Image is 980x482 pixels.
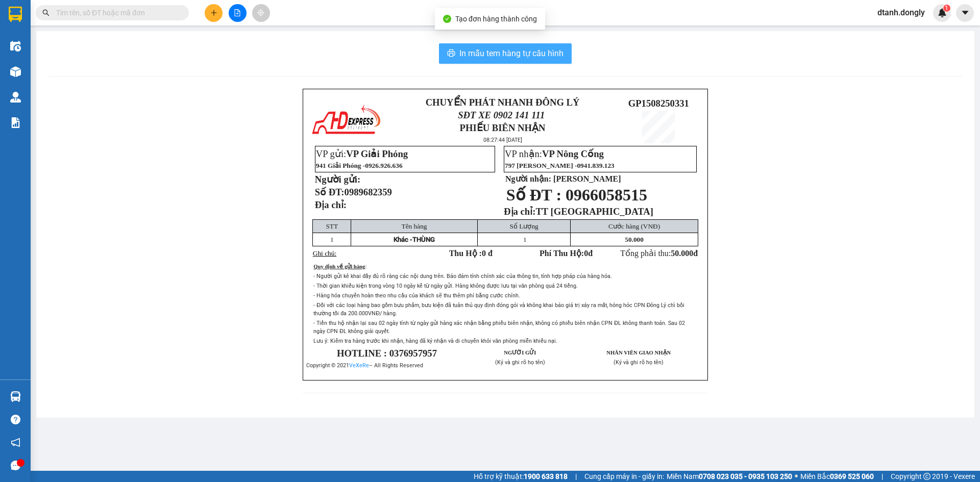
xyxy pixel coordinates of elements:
span: check-circle [443,15,451,23]
span: 0 [584,249,588,258]
img: logo [310,103,382,138]
span: - Hàng hóa chuyển hoàn theo nhu cầu của khách sẽ thu thêm phí bằng cước chính. [313,292,520,299]
img: icon-new-feature [938,8,947,17]
span: VP nhận: [505,148,604,159]
span: STT [326,222,338,230]
img: warehouse-icon [10,41,21,52]
span: TT [GEOGRAPHIC_DATA] [535,206,653,217]
span: question-circle [11,415,20,424]
span: 0941.839.123 [577,162,614,169]
img: warehouse-icon [10,391,21,402]
span: Số Lượng [510,222,538,230]
span: đ [693,249,698,258]
span: 1 [523,236,527,243]
span: Tổng phải thu: [620,249,698,258]
span: - Người gửi kê khai đầy đủ rõ ràng các nội dung trên. Bảo đảm tính chính xác của thông tin, tính ... [313,273,612,280]
span: notification [11,438,20,447]
span: caret-down [961,8,970,17]
span: Tạo đơn hàng thành công [455,15,537,23]
input: Tìm tên, số ĐT hoặc mã đơn [56,7,177,18]
strong: Địa chỉ: [504,206,535,217]
span: - Thời gian khiếu kiện trong vòng 10 ngày kể từ ngày gửi. Hàng không được lưu tại văn phòng quá 2... [313,283,578,289]
span: 797 [PERSON_NAME] - [505,162,615,169]
span: GP1508250331 [628,98,689,109]
sup: 1 [943,5,950,12]
span: : [365,264,366,269]
span: ⚪️ [795,474,798,478]
strong: Người nhận: [505,174,551,183]
span: In mẫu tem hàng tự cấu hình [459,47,563,60]
strong: PHIẾU BIÊN NHẬN [460,122,546,133]
span: [PERSON_NAME] [553,174,621,183]
span: Khác - [394,236,412,243]
span: 0966058515 [566,186,647,204]
span: message [11,461,20,470]
span: (Ký và ghi rõ họ tên) [495,359,545,366]
strong: NHÂN VIÊN GIAO NHẬN [606,350,671,356]
img: warehouse-icon [10,66,21,77]
span: - Đối với các loại hàng bao gồm bưu phẩm, bưu kiện đã tuân thủ quy định đóng gói và không khai bá... [313,302,684,317]
strong: Thu Hộ : [449,249,493,258]
span: dtanh.dongly [869,6,933,19]
strong: Phí Thu Hộ: đ [540,249,593,258]
span: Miền Bắc [800,471,874,482]
strong: 1900 633 818 [524,472,568,480]
span: aim [257,9,264,16]
span: | [881,471,883,482]
strong: NGƯỜI GỬI [504,350,536,356]
span: copyright [923,473,930,480]
span: Copyright © 2021 – All Rights Reserved [306,362,423,369]
span: 50.000 [625,236,644,243]
span: Lưu ý: Kiểm tra hàng trước khi nhận, hàng đã ký nhận và di chuyển khỏi văn phòng miễn khiếu nại. [313,338,557,344]
span: HOTLINE : 0376957957 [337,348,437,359]
span: 1 [330,236,334,243]
strong: Địa chỉ: [315,199,347,210]
span: plus [210,9,217,16]
span: 08:27:44 [DATE] [483,137,522,143]
span: Số ĐT : [506,186,561,204]
span: 1 [945,5,948,12]
img: warehouse-icon [10,92,21,103]
button: file-add [229,4,247,22]
span: printer [447,49,455,59]
span: VP gửi: [316,148,408,159]
span: 941 Giải Phóng - [316,162,403,169]
span: search [42,9,50,16]
span: Cung cấp máy in - giấy in: [584,471,664,482]
span: SĐT XE 0902 141 111 [458,110,545,120]
img: solution-icon [10,117,21,128]
span: | [575,471,577,482]
span: THÙNG [412,236,435,243]
button: caret-down [956,4,974,22]
span: VP Nông Cống [542,148,604,159]
button: aim [252,4,270,22]
a: VeXeRe [349,362,369,369]
span: Miền Nam [667,471,792,482]
span: Ghi chú: [313,249,336,257]
span: 50.000 [671,249,693,258]
strong: 0369 525 060 [830,472,874,480]
span: (Ký và ghi rõ họ tên) [614,359,664,366]
span: Cước hàng (VNĐ) [608,222,660,230]
span: 0989682359 [345,187,392,197]
strong: CHUYỂN PHÁT NHANH ĐÔNG LÝ [426,97,580,108]
strong: 0708 023 035 - 0935 103 250 [699,472,792,480]
span: VP Giải Phóng [346,148,408,159]
span: file-add [234,9,241,16]
span: Hỗ trợ kỹ thuật: [474,471,568,482]
span: Tên hàng [402,222,427,230]
span: 0 đ [482,249,493,258]
span: Quy định về gửi hàng [313,264,365,269]
span: 0926.926.636 [365,162,402,169]
span: - Tiền thu hộ nhận lại sau 02 ngày tính từ ngày gửi hàng xác nhận bằng phiếu biên nhận, không có ... [313,320,685,335]
img: logo-vxr [9,7,22,22]
button: plus [205,4,223,22]
button: printerIn mẫu tem hàng tự cấu hình [439,43,572,64]
strong: Số ĐT: [315,187,392,197]
strong: Người gửi: [315,174,360,185]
